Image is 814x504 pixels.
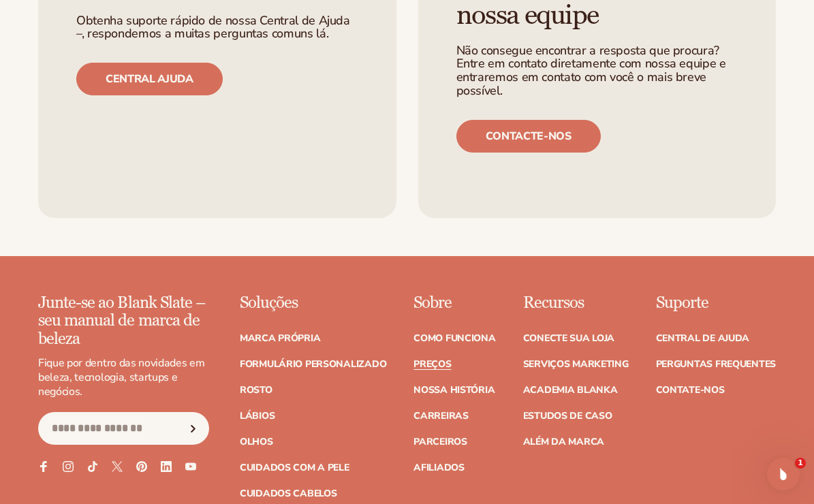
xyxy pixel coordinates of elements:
font: Além da marca [523,435,604,448]
a: Rosto [240,385,272,395]
a: Cuidados Cabelos [240,489,337,499]
font: Serviços marketing [523,358,629,371]
font: Central ajuda [106,72,193,86]
font: Preços [413,358,451,371]
font: Olhos [240,435,273,448]
a: Marca própria [240,334,320,343]
a: Serviços marketing [523,360,629,369]
a: Contacte-nos [456,120,601,153]
a: Afiliados [413,463,464,473]
a: Preços [413,360,451,369]
font: Conecte sua loja [523,332,615,345]
font: Carreiras [413,409,468,422]
a: Além da marca [523,437,604,447]
font: Perguntas frequentes [656,358,776,371]
font: Contate-nos [656,383,725,396]
font: Academia Blanka [523,383,618,396]
a: Carreiras [413,411,468,421]
font: Não consegue encontrar a resposta que procura? Entre em contato diretamente com nossa equipe e en... [456,42,726,99]
font: Rosto [240,383,272,396]
font: Obtenha suporte rápido de nossa Central de Ajuda –, respondemos a muitas perguntas comuns lá. [76,12,350,42]
font: Formulário personalizado [240,358,386,371]
font: Suporte [656,293,708,313]
a: Contate-nos [656,385,725,395]
a: Parceiros [413,437,467,447]
a: Olhos [240,437,273,447]
font: Central de Ajuda [656,332,750,345]
a: Conecte sua loja [523,334,615,343]
font: Afiliados [413,461,464,474]
font: Lábios [240,409,275,422]
a: Perguntas frequentes [656,360,776,369]
font: Contacte-nos [486,129,572,144]
font: Como funciona [413,332,495,345]
a: Central ajuda [76,63,223,95]
a: Formulário personalizado [240,360,386,369]
font: Cuidados Cabelos [240,487,337,500]
font: Recursos [523,293,584,313]
a: Nossa História [413,385,495,395]
a: Central de Ajuda [656,334,750,343]
font: Cuidados com a pele [240,461,349,474]
font: Junte-se ao Blank Slate – seu manual de marca de beleza [38,293,205,349]
iframe: Bate-papo ao vivo por interfone [767,458,800,490]
a: Cuidados com a pele [240,463,349,473]
a: Como funciona [413,334,495,343]
a: Academia Blanka [523,385,618,395]
a: Estudos de caso [523,411,612,421]
font: Estudos de caso [523,409,612,422]
font: Parceiros [413,435,467,448]
font: 1 [798,458,803,467]
a: Lábios [240,411,275,421]
font: Marca própria [240,332,320,345]
font: Nossa História [413,383,495,396]
button: Inscrever-se [178,412,208,445]
font: Sobre [413,293,452,313]
font: Soluções [240,293,298,313]
font: Fique por dentro das novidades em beleza, tecnologia, startups e negócios. [38,356,204,399]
